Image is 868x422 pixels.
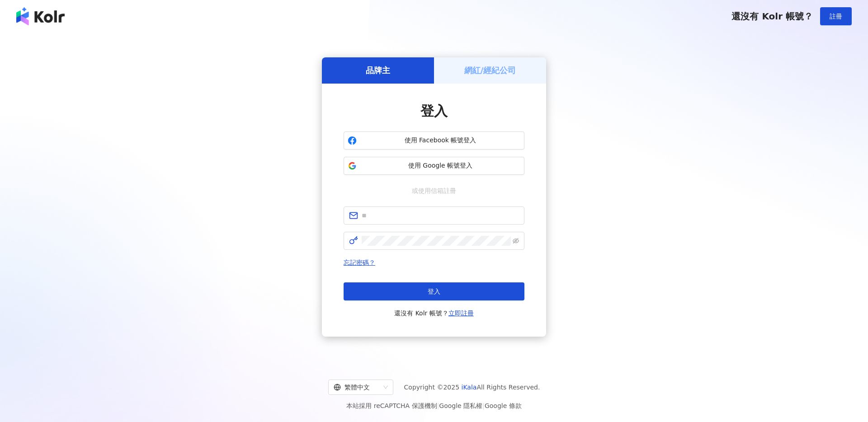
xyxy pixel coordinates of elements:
[462,384,477,391] a: iKala
[448,309,474,317] a: 立即註冊
[344,157,524,175] button: 使用 Google 帳號登入
[437,402,439,409] span: |
[482,402,485,409] span: |
[406,186,462,196] span: 或使用信箱註冊
[360,161,520,170] span: 使用 Google 帳號登入
[731,11,813,22] span: 還沒有 Kolr 帳號？
[16,7,65,25] img: logo
[513,238,519,244] span: eye-invisible
[360,136,520,145] span: 使用 Facebook 帳號登入
[346,400,521,411] span: 本站採用 reCAPTCHA 保護機制
[439,402,482,409] a: Google 隱私權
[820,7,852,25] button: 註冊
[428,288,440,295] span: 登入
[334,380,380,394] div: 繁體中文
[344,282,524,300] button: 登入
[394,308,474,319] span: 還沒有 Kolr 帳號？
[420,103,448,119] span: 登入
[485,402,522,409] a: Google 條款
[830,13,842,20] span: 註冊
[344,259,375,266] a: 忘記密碼？
[344,131,524,150] button: 使用 Facebook 帳號登入
[366,65,390,76] h5: 品牌主
[404,382,540,393] span: Copyright © 2025 All Rights Reserved.
[464,65,516,76] h5: 網紅/經紀公司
